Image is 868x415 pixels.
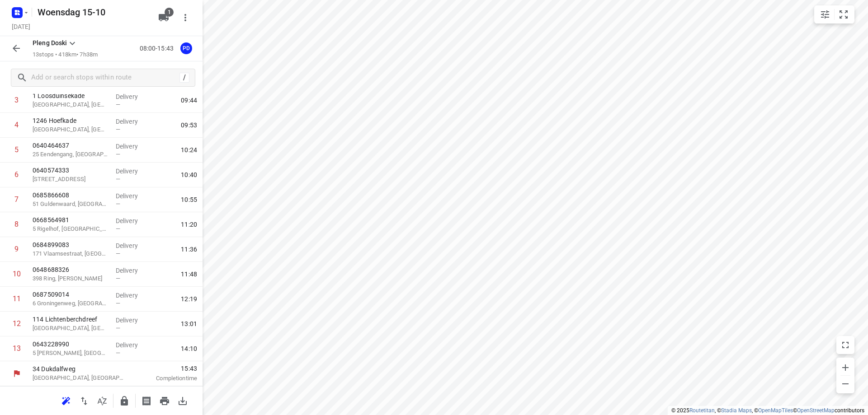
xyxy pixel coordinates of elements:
[758,407,793,414] a: OpenMapTiles
[33,274,108,283] p: 398 Ring, Hendrik-Ido-Ambacht
[33,141,108,150] p: 0640464637
[116,275,120,282] span: —
[181,170,197,179] span: 10:40
[179,73,189,83] div: /
[116,300,120,307] span: —
[156,396,174,405] span: Print route
[181,319,197,328] span: 13:01
[14,96,19,104] div: 3
[116,250,120,257] span: —
[116,225,120,232] span: —
[181,195,197,204] span: 10:55
[33,191,108,200] p: 0685866608
[181,344,197,353] span: 14:10
[181,145,197,154] span: 10:24
[33,175,108,184] p: [STREET_ADDRESS]
[116,316,149,325] p: Delivery
[116,176,120,182] span: —
[116,201,120,207] span: —
[116,325,120,331] span: —
[116,126,120,133] span: —
[33,91,108,100] p: 1 Loosduinsekade
[33,373,127,382] p: [GEOGRAPHIC_DATA], [GEOGRAPHIC_DATA]
[671,407,864,414] li: © 2025 , © , © © contributors
[181,220,197,229] span: 11:20
[177,39,195,57] button: PD
[13,319,21,328] div: 12
[33,364,127,373] p: 34 Dukdalfweg
[814,5,854,23] div: small contained button group
[14,121,19,129] div: 4
[115,392,133,410] button: Lock route
[689,407,715,414] a: Routetitan
[181,96,197,105] span: 09:44
[33,116,108,125] p: 1246 Hoefkade
[14,245,19,253] div: 9
[181,245,197,254] span: 11:36
[14,195,19,204] div: 7
[116,340,149,350] p: Delivery
[176,9,194,27] button: More
[116,266,149,275] p: Delivery
[180,42,192,54] div: PD
[33,349,108,358] p: 5 Willem de Zwijgerstraat, Maassluis
[34,5,151,19] h5: Rename
[33,340,108,349] p: 0643228990
[33,290,108,299] p: 0687509014
[181,270,197,279] span: 11:48
[797,407,835,414] a: OpenStreetMap
[33,324,108,333] p: [GEOGRAPHIC_DATA], [GEOGRAPHIC_DATA]
[33,150,108,159] p: 25 Eendengang, [GEOGRAPHIC_DATA]
[13,294,21,303] div: 11
[181,294,197,303] span: 12:19
[116,142,149,151] p: Delivery
[33,215,108,224] p: 0668564981
[137,364,197,373] span: 15:43
[33,249,108,258] p: 171 Vlaamsestraat, Zwijndrecht
[116,216,149,225] p: Delivery
[174,396,192,405] span: Download route
[137,396,156,405] span: Print shipping labels
[116,101,120,108] span: —
[75,396,93,405] span: Reverse route
[33,51,98,59] p: 13 stops • 418km • 7h38m
[116,241,149,250] p: Delivery
[33,315,108,324] p: 114 Lichtenberchdreef
[33,224,108,233] p: 5 Rigelhof, [GEOGRAPHIC_DATA]
[31,71,179,85] input: Add or search stops within route
[33,240,108,249] p: 0684899083
[116,151,120,158] span: —
[816,5,834,23] button: Map settings
[33,100,108,109] p: [GEOGRAPHIC_DATA], [GEOGRAPHIC_DATA]
[116,92,149,101] p: Delivery
[116,191,149,201] p: Delivery
[57,396,75,405] span: Reoptimize route
[116,291,149,300] p: Delivery
[835,5,853,23] button: Fit zoom
[93,396,111,405] span: Sort by time window
[165,8,174,17] span: 1
[33,299,108,308] p: 6 Groningenweg, [GEOGRAPHIC_DATA]
[177,44,195,52] span: Assigned to Pleng Doski
[14,145,19,154] div: 5
[33,125,108,134] p: [GEOGRAPHIC_DATA], [GEOGRAPHIC_DATA]
[13,344,21,353] div: 13
[116,167,149,176] p: Delivery
[155,9,173,27] button: 1
[13,270,21,278] div: 10
[140,44,177,53] p: 08:00-15:43
[33,200,108,209] p: 51 Guldenwaard, Rotterdam
[137,374,197,383] p: Completion time
[33,38,67,48] p: Pleng Doski
[33,166,108,175] p: 0640574333
[721,407,752,414] a: Stadia Maps
[116,350,120,356] span: —
[181,121,197,130] span: 09:53
[116,117,149,126] p: Delivery
[8,21,34,32] h5: Project date
[33,265,108,274] p: 0648688326
[14,220,19,228] div: 8
[14,170,19,179] div: 6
